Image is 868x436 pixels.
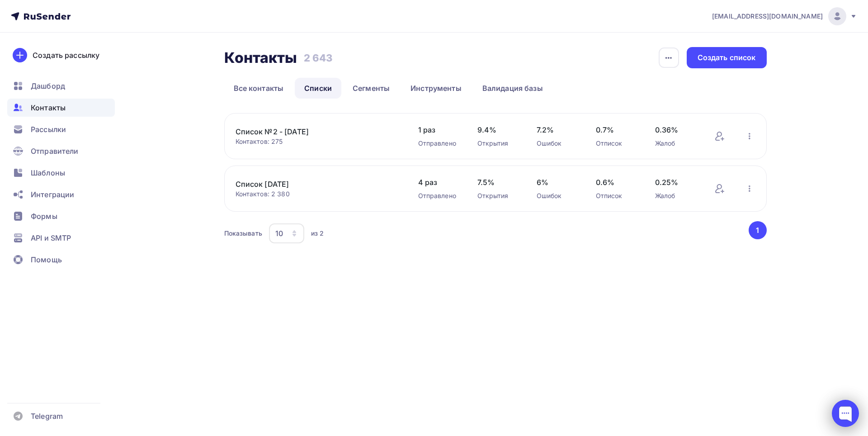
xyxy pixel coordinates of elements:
div: Отправлено [418,139,459,148]
a: Сегменты [343,78,399,99]
a: Инструменты [401,78,471,99]
span: 4 раз [418,177,459,188]
span: 0.36% [655,124,696,135]
a: Контакты [7,99,115,117]
a: Списки [295,78,341,99]
span: 0.7% [596,124,637,135]
div: Жалоб [655,191,696,200]
div: Создать рассылку [33,50,99,61]
div: Создать список [698,52,756,63]
span: 9.4% [477,124,519,135]
span: API и SMTP [31,232,71,243]
span: Контакты [31,102,66,113]
span: 6% [537,177,578,188]
div: Открытия [477,139,519,148]
span: 0.6% [596,177,637,188]
div: Контактов: 275 [236,137,400,146]
span: Telegram [31,411,63,422]
a: [EMAIL_ADDRESS][DOMAIN_NAME] [712,7,857,25]
span: 0.25% [655,177,696,188]
span: [EMAIL_ADDRESS][DOMAIN_NAME] [712,12,823,21]
span: 1 раз [418,124,459,135]
a: Дашборд [7,77,115,95]
span: Помощь [31,254,62,265]
span: Формы [31,211,57,222]
h2: Контакты [224,49,297,67]
span: Отправители [31,146,79,156]
div: Отписок [596,191,637,200]
div: Ошибок [537,191,578,200]
h3: 2 643 [304,52,333,64]
div: Отписок [596,139,637,148]
span: Рассылки [31,124,66,135]
ul: Pagination [747,221,767,239]
button: 10 [269,223,305,244]
span: 7.2% [537,124,578,135]
a: Формы [7,207,115,225]
span: Дашборд [31,81,65,91]
span: 7.5% [477,177,519,188]
button: Go to page 1 [749,221,767,239]
span: Шаблоны [31,167,65,178]
div: Ошибок [537,139,578,148]
a: Отправители [7,142,115,160]
a: Валидация базы [473,78,552,99]
a: Список №2 - [DATE] [236,126,389,137]
a: Список [DATE] [236,179,389,190]
div: 10 [275,228,283,239]
div: Отправлено [418,191,459,200]
span: Интеграции [31,189,74,200]
a: Рассылки [7,120,115,138]
div: Показывать [224,229,262,238]
a: Шаблоны [7,164,115,182]
div: Открытия [477,191,519,200]
div: из 2 [311,229,324,238]
div: Контактов: 2 380 [236,190,400,199]
div: Жалоб [655,139,696,148]
a: Все контакты [224,78,293,99]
